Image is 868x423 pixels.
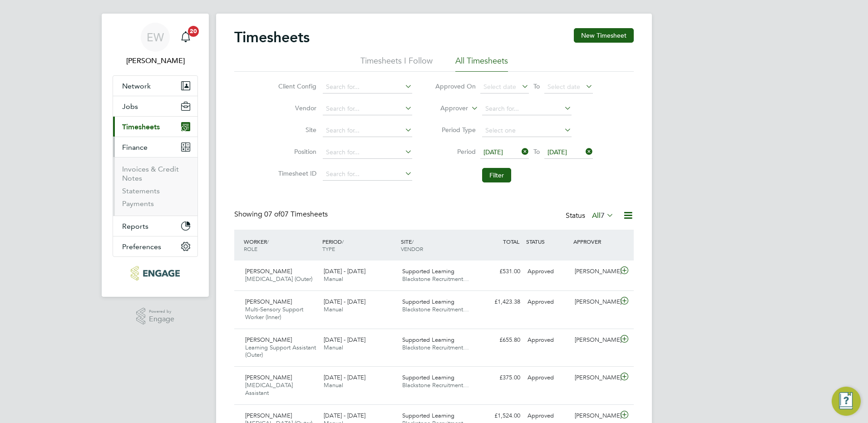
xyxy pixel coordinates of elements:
span: Select date [483,83,516,91]
div: [PERSON_NAME] [571,264,618,279]
div: £655.80 [477,333,524,348]
a: EW[PERSON_NAME] [113,23,198,66]
span: Jobs [122,102,138,111]
span: Blackstone Recruitment… [402,344,469,351]
span: [DATE] - [DATE] [324,374,365,381]
span: [DATE] - [DATE] [324,298,365,305]
span: Blackstone Recruitment… [402,275,469,283]
label: All [592,211,614,220]
span: ROLE [244,245,257,252]
span: [DATE] [483,148,503,156]
label: Approver [427,104,468,113]
div: £1,423.38 [477,295,524,310]
div: Approved [524,333,571,348]
span: Learning Support Assistant (Outer) [245,344,316,359]
button: Finance [113,137,197,157]
span: [DATE] - [DATE] [324,267,365,275]
span: / [342,238,344,245]
a: Statements [122,187,160,195]
span: / [267,238,269,245]
button: Engage Resource Center [832,387,861,416]
span: [PERSON_NAME] [245,298,292,305]
input: Search for... [323,103,412,115]
span: 7 [601,211,605,220]
div: STATUS [524,233,571,250]
a: Powered byEngage [136,308,175,325]
li: All Timesheets [455,55,508,72]
input: Search for... [323,124,412,137]
span: 07 Timesheets [264,210,328,219]
div: [PERSON_NAME] [571,370,618,385]
div: PERIOD [320,233,399,257]
span: Manual [324,275,343,283]
label: Vendor [276,104,316,112]
span: To [531,80,542,92]
a: Payments [122,199,154,208]
input: Search for... [323,81,412,93]
span: Ella Wratten [113,55,198,66]
a: 20 [177,23,195,52]
span: Manual [324,305,343,313]
span: Supported Learning [402,412,454,419]
div: Status [566,210,616,222]
span: Powered by [149,308,174,315]
span: Manual [324,344,343,351]
span: Preferences [122,242,161,251]
input: Search for... [323,146,412,159]
label: Position [276,148,316,156]
div: £375.00 [477,370,524,385]
span: [PERSON_NAME] [245,412,292,419]
div: WORKER [242,233,320,257]
span: [DATE] - [DATE] [324,336,365,344]
input: Search for... [323,168,412,181]
button: Filter [482,168,511,182]
label: Client Config [276,82,316,90]
span: Supported Learning [402,336,454,344]
span: [MEDICAL_DATA] Assistant [245,381,293,397]
label: Site [276,126,316,134]
span: / [412,238,414,245]
label: Timesheet ID [276,169,316,177]
span: To [531,146,542,157]
div: Approved [524,370,571,385]
div: Approved [524,264,571,279]
a: Go to home page [113,266,198,280]
span: Supported Learning [402,267,454,275]
div: APPROVER [571,233,618,250]
span: 20 [188,26,199,37]
div: [PERSON_NAME] [571,333,618,348]
div: £531.00 [477,264,524,279]
button: Timesheets [113,117,197,137]
button: New Timesheet [574,28,634,43]
button: Jobs [113,96,197,116]
span: Manual [324,381,343,389]
input: Select one [482,124,572,137]
span: Timesheets [122,123,160,131]
span: Supported Learning [402,374,454,381]
span: 07 of [264,210,281,219]
span: Select date [547,83,580,91]
span: Reports [122,222,148,231]
span: [PERSON_NAME] [245,267,292,275]
input: Search for... [482,103,572,115]
span: TYPE [322,245,335,252]
span: EW [147,31,164,43]
button: Network [113,76,197,96]
span: VENDOR [401,245,423,252]
h2: Timesheets [234,28,310,46]
label: Period [435,148,476,156]
label: Approved On [435,82,476,90]
button: Preferences [113,236,197,256]
div: [PERSON_NAME] [571,295,618,310]
span: Supported Learning [402,298,454,305]
nav: Main navigation [102,14,209,297]
span: [PERSON_NAME] [245,374,292,381]
span: Network [122,82,151,90]
span: [PERSON_NAME] [245,336,292,344]
span: Blackstone Recruitment… [402,381,469,389]
span: Finance [122,143,148,152]
li: Timesheets I Follow [360,55,433,72]
button: Reports [113,216,197,236]
div: Showing [234,210,330,219]
span: Blackstone Recruitment… [402,305,469,313]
